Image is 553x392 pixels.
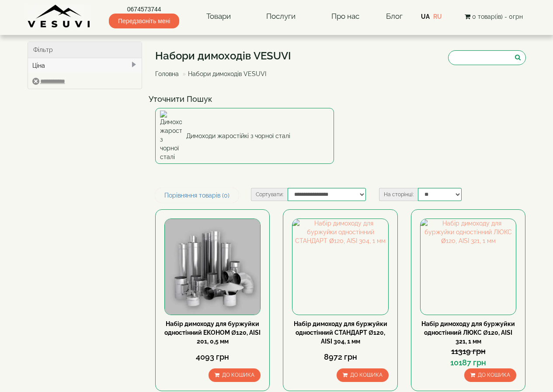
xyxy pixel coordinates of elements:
[337,368,389,382] button: До кошика
[421,219,516,314] img: Набір димоходу для буржуйки одностінний ЛЮКС Ø120, AISI 321, 1 мм
[421,320,515,345] a: Набір димоходу для буржуйки одностінний ЛЮКС Ø120, AISI 321, 1 мм
[164,351,261,363] div: 4093 грн
[155,50,291,62] h1: Набори димоходів VESUVI
[386,12,403,21] a: Блог
[165,219,260,314] img: Набір димоходу для буржуйки одностінний ЕКОНОМ Ø120, AISI 201, 0,5 мм
[251,188,288,201] label: Сортувати:
[350,372,383,378] span: До кошика
[379,188,418,201] label: На сторінці:
[292,219,388,314] img: Набір димоходу для буржуйки одностінний СТАНДАРТ Ø120, AISI 304, 1 мм
[109,14,179,28] span: Передзвоніть мені
[222,372,254,378] span: До кошика
[28,4,91,28] img: Завод VESUVI
[155,188,239,203] a: Порівняння товарів (0)
[323,7,368,27] a: Про нас
[28,58,142,73] div: Ціна
[478,372,510,378] span: До кошика
[472,13,523,20] span: 0 товар(ів) - 0грн
[181,69,266,78] li: Набори димоходів VESUVI
[420,357,516,368] div: 10187 грн
[28,42,142,58] div: Фільтр
[164,320,261,345] a: Набір димоходу для буржуйки одностінний ЕКОНОМ Ø120, AISI 201, 0,5 мм
[420,346,516,357] div: 11319 грн
[160,111,182,161] img: Димоходи жаростійкі з чорної сталі
[294,320,387,345] a: Набір димоходу для буржуйки одностінний СТАНДАРТ Ø120, AISI 304, 1 мм
[462,12,525,21] button: 0 товар(ів) - 0грн
[464,368,516,382] button: До кошика
[421,13,430,20] a: UA
[433,13,442,20] a: RU
[198,7,240,27] a: Товари
[257,7,304,27] a: Послуги
[155,108,334,164] a: Димоходи жаростійкі з чорної сталі Димоходи жаростійкі з чорної сталі
[209,368,261,382] button: До кошика
[292,351,388,363] div: 8972 грн
[109,5,179,14] a: 0674573744
[155,70,179,77] a: Головна
[149,95,532,104] h4: Уточнити Пошук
